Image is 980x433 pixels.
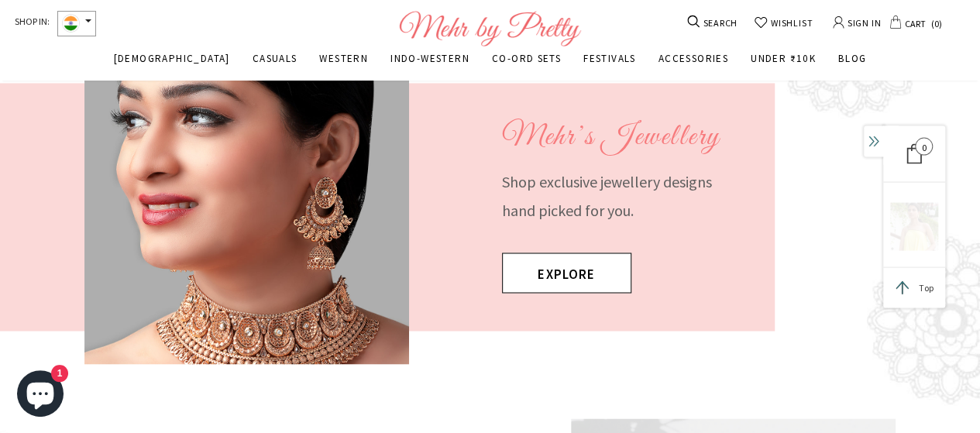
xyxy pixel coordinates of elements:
span: 0 [915,137,933,155]
span: Mehr’s Jewellery [502,118,720,156]
a: BLOG [838,50,867,80]
span: CART [902,14,927,33]
a: WISHLIST [754,15,813,32]
img: 8_x300.png [890,202,938,250]
a: CART 0 [889,14,945,33]
span: FESTIVALS [583,52,636,65]
img: Logo Footer [399,11,581,46]
a: INDO-WESTERN [390,50,469,80]
span: 0 [927,14,945,33]
div: 0 [904,143,924,163]
span: WESTERN [319,52,368,65]
a: UNDER ₹10K [751,50,816,80]
span: Shop exclusive jewellery designs hand picked for you. [502,172,712,220]
span: SIGN IN [844,12,881,32]
a: ACCESSORIES [658,50,728,80]
span: SEARCH [701,15,738,32]
span: BLOG [838,52,867,65]
img: Mehr By Pretty [84,40,409,364]
span: SHOP IN: [15,11,50,36]
span: UNDER ₹10K [751,52,816,65]
a: CO-ORD SETS [492,50,561,80]
span: INDO-WESTERN [390,52,469,65]
a: [DEMOGRAPHIC_DATA] [114,50,230,80]
a: Explore [502,253,631,293]
a: FESTIVALS [583,50,636,80]
span: CO-ORD SETS [492,52,561,65]
span: ACCESSORIES [658,52,728,65]
span: Explore [538,265,595,282]
span: WISHLIST [768,15,813,32]
span: Top [919,282,934,294]
a: SEARCH [689,15,738,32]
a: SIGN IN [833,10,881,34]
span: [DEMOGRAPHIC_DATA] [114,52,230,65]
a: WESTERN [319,50,368,80]
span: CASUALS [253,52,297,65]
inbox-online-store-chat: Shopify online store chat [12,370,68,421]
a: CASUALS [253,50,297,80]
